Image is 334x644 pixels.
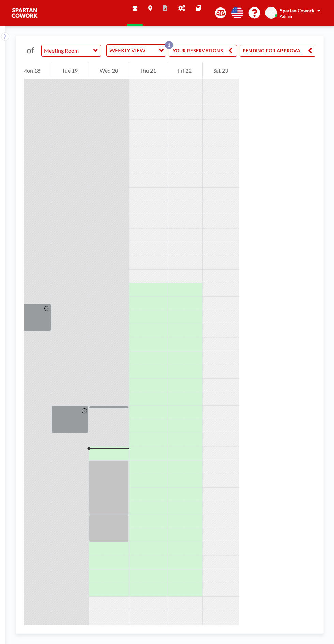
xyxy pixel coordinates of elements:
[268,10,274,16] span: SC
[169,45,237,57] button: YOUR RESERVATIONS1
[165,41,173,49] p: 1
[108,46,147,55] span: WEEKLY VIEW
[107,45,166,56] div: Search for option
[240,45,316,57] button: PENDING FOR APPROVAL
[11,62,51,79] div: Mon 18
[167,62,202,79] div: Fri 22
[42,45,94,56] input: Meeting Room
[89,62,129,79] div: Wed 20
[51,62,89,79] div: Tue 19
[11,6,38,20] img: organization-logo
[27,45,34,56] span: of
[203,62,239,79] div: Sat 23
[129,62,167,79] div: Thu 21
[280,14,292,19] span: Admin
[147,46,154,55] input: Search for option
[280,7,315,13] span: Spartan Cowork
